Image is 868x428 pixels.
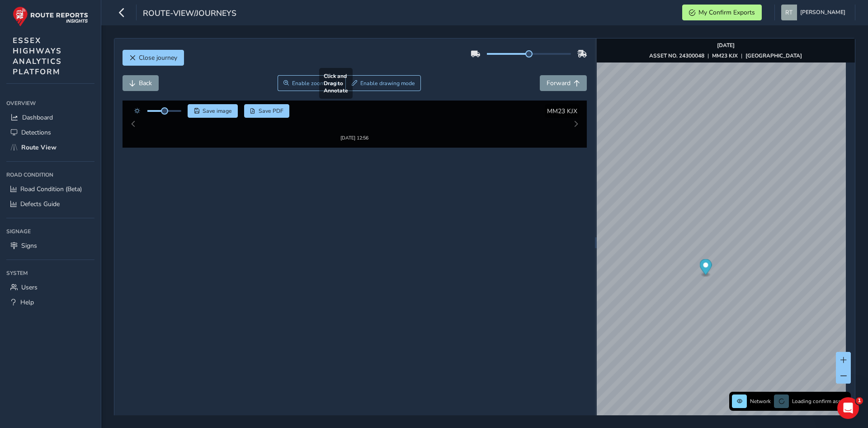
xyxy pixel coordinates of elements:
[139,79,152,87] span: Back
[6,110,94,125] a: Dashboard
[699,259,712,278] div: Map marker
[143,8,236,20] span: route-view/journeys
[292,80,340,87] span: Enable zoom mode
[327,123,382,130] div: [DATE] 12:56
[682,5,762,20] button: My Confirm Exports
[13,6,88,27] img: rr logo
[327,114,382,123] img: Thumbnail frame
[547,107,577,115] span: MM23 KJX
[20,298,34,307] span: Help
[6,225,94,238] div: Signage
[360,80,415,87] span: Enable drawing mode
[6,295,94,310] a: Help
[800,5,845,20] span: [PERSON_NAME]
[21,283,38,292] span: Users
[244,104,290,118] button: PDF
[6,125,94,140] a: Detections
[792,398,848,405] span: Loading confirm assets
[649,52,704,59] strong: ASSET NO. 24300048
[547,79,571,87] span: Forward
[6,280,94,295] a: Users
[13,35,62,77] span: ESSEX HIGHWAYS ANALYTICS PLATFORM
[717,42,735,49] strong: [DATE]
[345,75,421,91] button: Draw
[21,241,37,250] span: Signs
[123,75,159,91] button: Back
[856,397,863,404] span: 1
[781,5,849,20] button: [PERSON_NAME]
[781,5,797,20] img: diamond-layout
[6,182,94,197] a: Road Condition (Beta)
[203,107,232,115] span: Save image
[6,238,94,253] a: Signs
[745,52,802,59] strong: [GEOGRAPHIC_DATA]
[123,50,184,66] button: Close journey
[712,52,738,59] strong: MM23 KJX
[837,397,859,419] iframe: Intercom live chat
[698,8,755,17] span: My Confirm Exports
[259,107,283,115] span: Save PDF
[649,52,802,59] div: | |
[21,143,57,152] span: Route View
[139,53,177,62] span: Close journey
[6,266,94,280] div: System
[20,185,82,193] span: Road Condition (Beta)
[21,128,51,137] span: Detections
[6,96,94,110] div: Overview
[6,168,94,182] div: Road Condition
[750,398,771,405] span: Network
[188,104,238,118] button: Save
[20,200,60,208] span: Defects Guide
[22,113,53,122] span: Dashboard
[540,75,587,91] button: Forward
[6,197,94,212] a: Defects Guide
[6,140,94,155] a: Route View
[278,75,346,91] button: Zoom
